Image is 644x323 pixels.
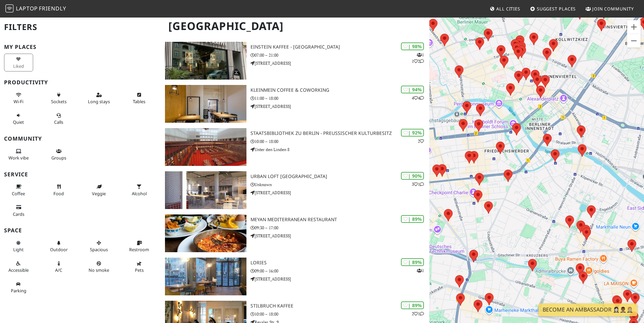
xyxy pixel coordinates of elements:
[92,190,106,197] span: Veggie
[44,110,73,128] button: Calls
[627,20,641,34] button: Zoom in
[55,267,62,273] span: Air conditioned
[418,138,424,144] p: 2
[4,171,157,178] h3: Service
[251,138,429,145] p: 10:00 – 18:00
[12,190,25,197] span: Coffee
[89,267,109,273] span: Smoke free
[401,129,424,137] div: | 92%
[161,214,429,252] a: Meyan Mediterranean Restaurant | 89% Meyan Mediterranean Restaurant 09:30 – 17:00 [STREET_ADDRESS]
[51,155,66,161] span: Group tables
[161,128,429,166] a: Staatsbibliothek zu Berlin - Preußischer Kulturbesitz | 92% 2 Staatsbibliothek zu Berlin - Preußi...
[401,258,424,266] div: | 89%
[251,44,429,50] h3: Einstein Kaffee - [GEOGRAPHIC_DATA]
[251,233,429,239] p: [STREET_ADDRESS]
[90,246,108,253] span: Spacious
[165,258,246,295] img: Lories
[412,52,424,64] p: 1 1 2
[4,17,157,37] h2: Filters
[251,103,429,110] p: [STREET_ADDRESS]
[627,34,641,48] button: Zoom out
[11,288,26,294] span: Parking
[412,181,424,187] p: 3 1
[251,225,429,231] p: 09:30 – 17:00
[4,79,157,86] h3: Productivity
[85,237,114,255] button: Spacious
[4,136,157,142] h3: Community
[583,3,637,15] a: Join Community
[16,5,38,12] span: Laptop
[4,181,33,199] button: Coffee
[165,128,246,166] img: Staatsbibliothek zu Berlin - Preußischer Kulturbesitz
[125,258,154,276] button: Pets
[13,119,24,125] span: Quiet
[44,181,73,199] button: Food
[44,146,73,164] button: Groups
[14,98,23,105] span: Stable Wi-Fi
[401,172,424,180] div: | 90%
[251,95,429,101] p: 11:00 – 18:00
[401,215,424,223] div: | 89%
[125,237,154,255] button: Restroom
[251,52,429,58] p: 07:00 – 21:00
[527,3,579,15] a: Suggest Places
[88,98,110,105] span: Long stays
[251,87,429,93] h3: KleinMein Coffee & Coworking
[135,267,144,273] span: Pet friendly
[165,85,246,123] img: KleinMein Coffee & Coworking
[125,89,154,107] button: Tables
[44,89,73,107] button: Sockets
[51,98,67,105] span: Power sockets
[496,6,520,12] span: All Cities
[8,155,29,161] span: People working
[163,17,428,35] h1: [GEOGRAPHIC_DATA]
[165,171,246,209] img: URBAN LOFT Berlin
[50,246,68,253] span: Outdoor area
[4,202,33,219] button: Cards
[161,85,429,123] a: KleinMein Coffee & Coworking | 94% 44 KleinMein Coffee & Coworking 11:00 – 18:00 [STREET_ADDRESS]
[161,171,429,209] a: URBAN LOFT Berlin | 90% 31 URBAN LOFT [GEOGRAPHIC_DATA] Unknown [STREET_ADDRESS]
[251,268,429,274] p: 09:00 – 16:00
[85,181,114,199] button: Veggie
[165,214,246,252] img: Meyan Mediterranean Restaurant
[251,217,429,223] h3: Meyan Mediterranean Restaurant
[251,189,429,196] p: [STREET_ADDRESS]
[417,267,424,274] p: 1
[4,258,33,276] button: Accessible
[401,42,424,50] div: | 98%
[53,190,64,197] span: Food
[4,146,33,164] button: Work vibe
[8,267,29,273] span: Accessible
[5,4,14,12] img: LaptopFriendly
[401,301,424,309] div: | 89%
[251,146,429,153] p: Unter den Linden 8
[4,44,157,50] h3: My Places
[487,3,523,15] a: All Cities
[412,95,424,101] p: 4 4
[85,258,114,276] button: No smoke
[251,303,429,309] h3: Stilbruch Kaffee
[412,311,424,317] p: 2 1
[5,3,66,15] a: LaptopFriendly LaptopFriendly
[4,278,33,296] button: Parking
[251,311,429,317] p: 10:00 – 18:00
[537,6,576,12] span: Suggest Places
[4,227,157,234] h3: Space
[133,98,145,105] span: Work-friendly tables
[592,6,634,12] span: Join Community
[251,181,429,188] p: Unknown
[165,42,246,80] img: Einstein Kaffee - Charlottenburg
[4,89,33,107] button: Wi-Fi
[129,246,149,253] span: Restroom
[251,174,429,179] h3: URBAN LOFT [GEOGRAPHIC_DATA]
[4,110,33,128] button: Quiet
[251,276,429,282] p: [STREET_ADDRESS]
[251,130,429,136] h3: Staatsbibliothek zu Berlin - Preußischer Kulturbesitz
[54,119,63,125] span: Video/audio calls
[13,211,24,217] span: Credit cards
[251,60,429,66] p: [STREET_ADDRESS]
[4,237,33,255] button: Light
[132,190,147,197] span: Alcohol
[44,258,73,276] button: A/C
[13,246,24,253] span: Natural light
